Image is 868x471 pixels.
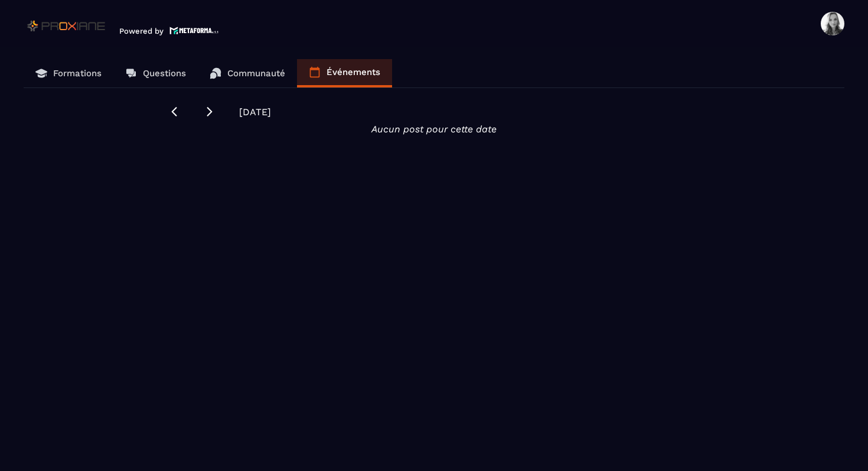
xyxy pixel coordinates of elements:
[143,68,186,79] p: Questions
[327,67,380,77] p: Événements
[24,59,113,87] a: Formations
[297,59,392,87] a: Événements
[239,106,271,118] span: [DATE]
[198,59,297,87] a: Communauté
[119,27,164,35] p: Powered by
[371,124,497,135] i: Aucun post pour cette date
[113,59,198,87] a: Questions
[227,68,285,79] p: Communauté
[169,25,219,35] img: logo
[24,17,110,35] img: logo-branding
[53,68,102,79] p: Formations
